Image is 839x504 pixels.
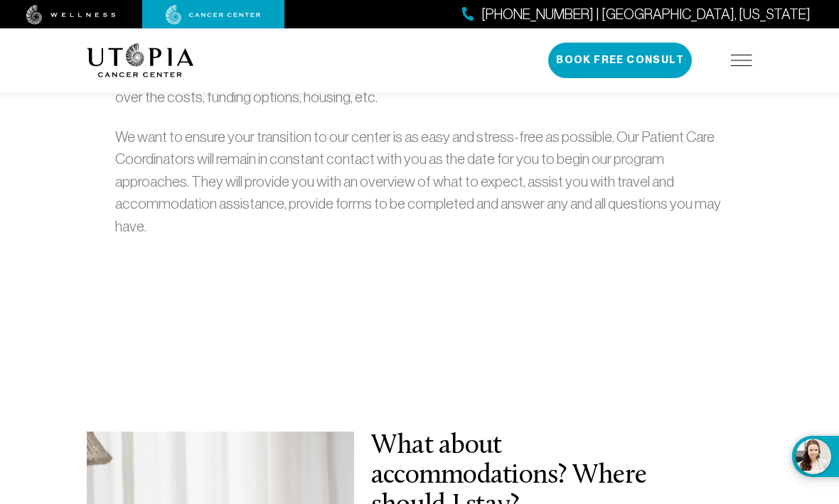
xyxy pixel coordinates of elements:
button: Book Free Consult [548,43,692,78]
span: [PHONE_NUMBER] | [GEOGRAPHIC_DATA], [US_STATE] [481,4,811,25]
a: [PHONE_NUMBER] | [GEOGRAPHIC_DATA], [US_STATE] [462,4,811,25]
img: icon-hamburger [731,55,752,66]
p: We want to ensure your transition to our center is as easy and stress-free as possible. Our Patie... [115,126,724,238]
img: logo [87,43,194,77]
img: wellness [26,5,116,25]
img: cancer center [166,5,261,25]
